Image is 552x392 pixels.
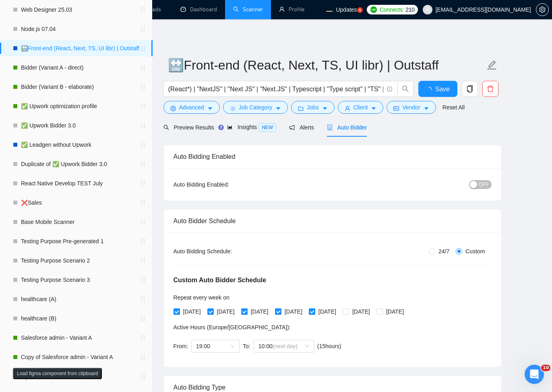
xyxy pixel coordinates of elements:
[227,124,233,130] span: area-chart
[19,339,95,355] a: healthcare (B)
[338,101,384,114] button: userClientcaret-down
[19,258,95,274] a: Base Mobile Scanner
[5,258,108,274] li: Base Mobile Scanner
[258,123,276,132] span: NEW
[541,365,550,371] span: 10
[289,124,314,131] span: Alerts
[95,183,102,189] span: holder
[19,81,95,97] a: Web Designer 25.03
[174,324,291,330] span: Active Hours ( Europe/[GEOGRAPHIC_DATA] ):
[19,226,95,242] a: React Native Develop TEST July
[327,124,367,131] span: Auto Bidder
[5,355,108,371] li: Salesforce admin - Variant A
[248,307,272,316] span: [DATE]
[239,103,272,112] span: Job Category
[95,215,102,221] span: holder
[5,146,108,162] li: Bidder (Variant B - elaborate)
[5,178,108,194] li: ✅ Upwork Bidder 3.0
[536,6,549,13] a: setting
[174,294,229,301] span: Repeat every week on
[19,355,95,371] a: Salesforce admin - Variant A
[462,247,488,256] span: Custom
[95,311,102,318] span: holder
[279,6,304,13] a: userProfile
[97,6,121,13] a: homeHome
[5,43,108,59] li: New Scanner
[336,6,357,13] span: Updates
[371,105,376,111] span: caret-down
[95,359,102,366] span: holder
[380,5,404,14] span: Connects:
[19,306,95,322] a: Testing Purpose Scenario 3
[281,307,306,316] span: [DATE]
[19,146,95,162] a: Bidder (Variant B - elaborate)
[5,226,108,242] li: React Native Develop TEST July
[19,194,95,210] a: ✅ Leadgen without Upwork
[19,97,95,113] a: Node.js 07.04
[7,4,12,16] img: logo
[398,85,413,92] span: search
[525,365,544,384] iframe: Intercom live chat
[359,8,361,12] text: 5
[174,343,188,349] span: From:
[95,295,102,302] span: holder
[483,85,498,92] span: delete
[357,7,363,13] a: 5
[291,101,335,114] button: folderJobscaret-down
[487,60,497,70] span: edit
[426,87,435,93] span: loading
[327,125,333,130] span: robot
[5,242,108,258] li: ❌Sales
[405,5,414,14] span: 210
[5,81,108,97] li: Web Designer 25.03
[298,105,304,111] span: folder
[180,6,217,13] a: dashboardDashboard
[275,105,281,111] span: caret-down
[95,247,102,253] span: holder
[5,162,108,178] li: ✅ Upwork optimization profile
[174,180,279,189] div: Auto Bidding Enabled:
[95,199,102,205] span: holder
[95,86,102,92] span: holder
[243,343,250,349] span: To:
[5,274,108,290] li: Testing Purpose Pre-generated 1
[19,274,95,290] a: Testing Purpose Pre-generated 1
[95,279,102,285] span: holder
[223,101,288,114] button: barsJob Categorycaret-down
[95,327,102,334] span: holder
[230,105,236,111] span: bars
[174,209,492,232] div: Auto Bidder Schedule
[462,81,478,97] button: copy
[307,103,319,112] span: Jobs
[214,307,238,316] span: [DATE]
[19,162,95,178] a: ✅ Upwork optimization profile
[174,145,492,168] div: Auto Bidding Enabled
[95,118,102,125] span: holder
[536,6,548,13] span: setting
[163,124,214,131] span: Preview Results
[315,307,339,316] span: [DATE]
[19,210,95,226] a: Duplicate of ✅ Upwork Bidder 3.0
[289,125,295,130] span: notification
[418,81,457,97] button: Save
[322,105,328,111] span: caret-down
[5,97,108,113] li: Node.js 07.04
[180,307,204,316] span: [DATE]
[442,103,465,112] a: Reset All
[170,105,176,111] span: setting
[21,66,53,73] span: My Scanners
[482,81,498,97] button: delete
[163,125,169,130] span: search
[227,124,276,130] span: Insights
[5,210,108,226] li: Duplicate of ✅ Upwork Bidder 3.0
[174,247,279,256] div: Auto Bidding Schedule:
[95,134,102,141] span: holder
[168,84,383,94] input: Search Freelance Jobs...
[19,129,95,146] a: Bidder (Variant A - direct)
[19,242,95,258] a: ❌Sales
[387,101,436,114] button: idcardVendorcaret-down
[163,101,220,114] button: settingAdvancedcaret-down
[95,263,102,269] span: holder
[95,166,102,173] span: holder
[95,102,102,109] span: holder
